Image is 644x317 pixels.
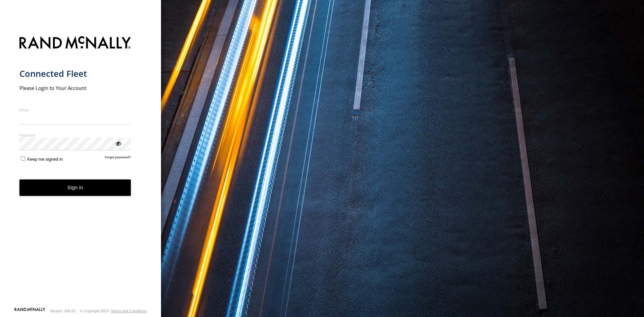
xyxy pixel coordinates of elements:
label: Email [19,107,131,112]
form: main [19,32,142,307]
span: Keep me signed in [27,157,63,162]
label: Password [19,133,131,138]
div: Version: 306.00 [50,309,75,313]
img: Rand McNally [19,35,131,52]
a: Visit our Website [14,308,45,314]
input: Keep me signed in [21,156,25,161]
div: ViewPassword [115,140,121,147]
a: Terms and Conditions [111,309,147,313]
a: Forgot password? [105,155,131,162]
h2: Please Login to Your Account [19,85,131,91]
button: Sign in [19,179,131,196]
div: © Copyright 2025 - [80,309,147,313]
h1: Connected Fleet [19,68,131,79]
